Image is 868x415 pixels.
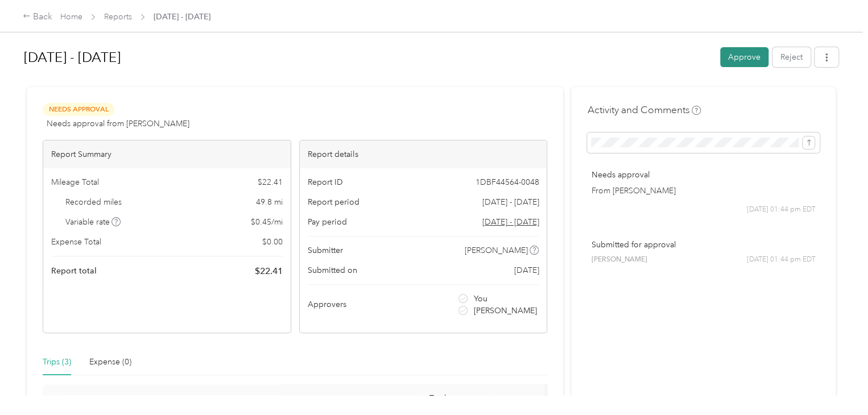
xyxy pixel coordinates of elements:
span: Track Method [429,393,476,413]
span: $ 0.00 [262,236,283,248]
span: [DATE] 01:44 pm EDT [747,255,816,265]
span: Report period [308,196,359,208]
a: Home [60,12,82,22]
span: [PERSON_NAME] [474,305,537,317]
p: From [PERSON_NAME] [591,185,816,197]
div: Report Summary [43,140,291,168]
span: [DATE] 01:44 pm EDT [747,205,816,215]
span: [DATE] - [DATE] [482,196,539,208]
span: Variable rate [65,216,121,228]
div: Back [23,10,52,24]
span: Submitted on [308,264,357,276]
span: $ 22.41 [258,176,283,188]
iframe: Everlance-gr Chat Button Frame [804,351,868,415]
div: Expense (0) [89,356,131,368]
h1: Aug 18 - 31, 2025 [24,44,712,71]
p: Submitted for approval [591,239,816,251]
a: Reports [104,12,132,22]
p: Needs approval [591,169,816,181]
button: Reject [772,47,811,67]
div: Report details [300,140,547,168]
h4: Activity and Comments [587,103,701,117]
span: [DATE] - [DATE] [154,11,210,23]
span: You [474,293,487,305]
span: $ 0.45 / mi [251,216,283,228]
span: [DATE] [514,264,539,276]
span: Submitter [308,244,343,256]
span: 1DBF44564-0048 [475,176,539,188]
span: Recorded miles [65,196,122,208]
span: Go to pay period [482,216,539,228]
button: Approve [720,47,768,67]
span: Approvers [308,298,346,310]
span: 49.8 mi [256,196,283,208]
span: Report ID [308,176,343,188]
span: Mileage Total [51,176,99,188]
span: Report total [51,265,97,277]
div: Trips (3) [43,356,71,368]
span: $ 22.41 [255,264,283,278]
span: [PERSON_NAME] [465,244,528,256]
span: [PERSON_NAME] [591,255,647,265]
span: Pay period [308,216,347,228]
span: Needs Approval [43,103,114,116]
span: Expense Total [51,236,101,248]
span: Needs approval from [PERSON_NAME] [47,118,189,130]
